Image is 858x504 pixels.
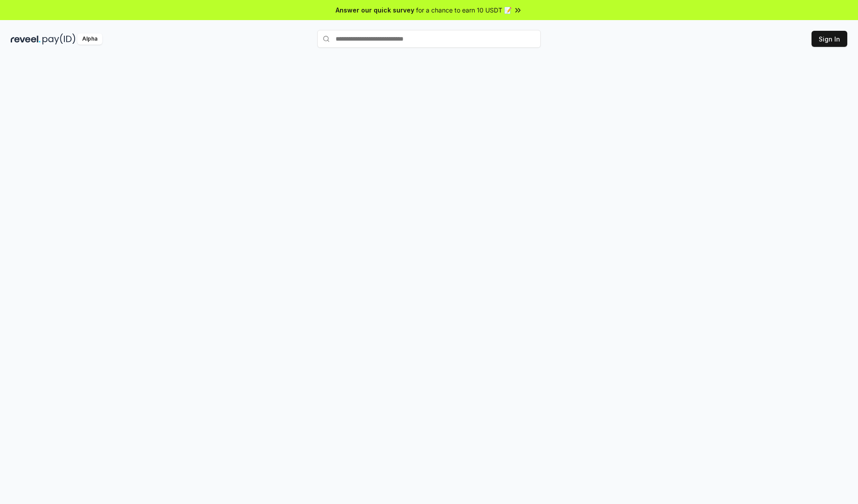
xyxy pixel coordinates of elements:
img: reveel_dark [11,33,41,45]
div: Alpha [77,33,102,45]
span: for a chance to earn 10 USDT 📝 [416,5,512,15]
button: Sign In [812,31,847,47]
span: Answer our quick survey [336,5,414,15]
img: pay_id [42,33,76,45]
